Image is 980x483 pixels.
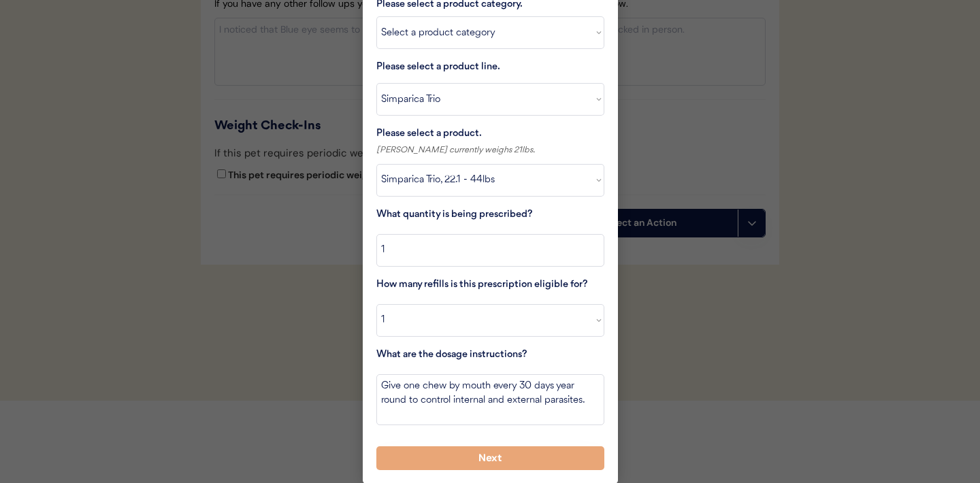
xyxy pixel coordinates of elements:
[376,446,604,470] button: Next
[376,207,604,224] div: What quantity is being prescribed?
[376,143,604,157] div: [PERSON_NAME] currently weighs 21lbs.
[376,59,512,76] div: Please select a product line.
[376,126,604,143] div: Please select a product.
[376,347,604,364] div: What are the dosage instructions?
[376,277,604,294] div: How many refills is this prescription eligible for?
[376,234,604,267] input: Enter a number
